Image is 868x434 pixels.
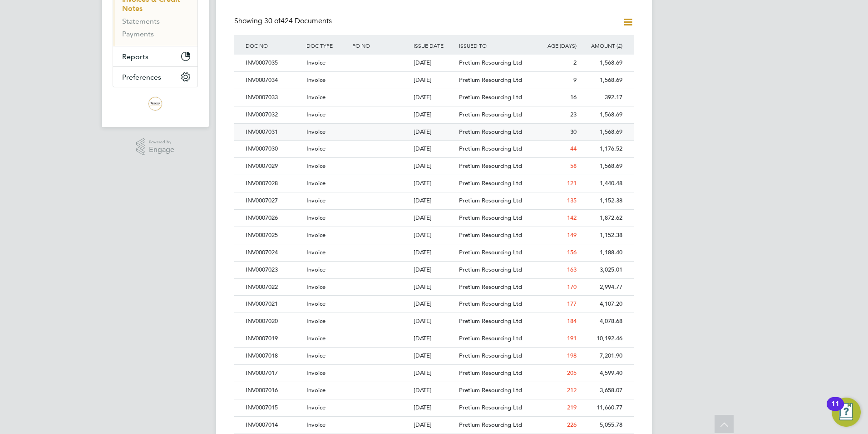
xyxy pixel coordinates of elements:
span: 184 [567,317,577,325]
span: Invoice [306,404,325,411]
span: Pretium Resourcing Ltd [459,128,522,136]
span: Reports [122,52,148,61]
span: Pretium Resourcing Ltd [459,93,522,101]
span: Pretium Resourcing Ltd [459,352,522,359]
span: Invoice [306,76,325,84]
span: Invoice [306,386,325,394]
span: 58 [570,162,577,170]
span: Invoice [306,352,325,359]
div: INV0007026 [243,210,304,227]
div: [DATE] [411,227,457,244]
div: INV0007022 [243,279,304,296]
a: Powered byEngage [136,138,175,156]
div: [DATE] [411,296,457,313]
span: 170 [567,283,577,291]
span: 205 [567,369,577,377]
div: 11 [831,404,839,416]
div: [DATE] [411,348,457,364]
div: INV0007027 [243,192,304,209]
div: INV0007023 [243,262,304,278]
div: [DATE] [411,175,457,192]
span: Invoice [306,128,325,136]
div: ISSUE DATE [411,35,457,56]
div: 4,107.20 [579,296,625,313]
span: Invoice [306,145,325,152]
div: 1,568.69 [579,55,625,71]
span: 16 [570,93,577,101]
div: [DATE] [411,89,457,106]
div: 392.17 [579,89,625,106]
div: DOC NO [243,35,304,56]
div: 1,568.69 [579,124,625,141]
div: 4,599.40 [579,365,625,382]
a: Go to home page [113,96,198,111]
span: Invoice [306,421,325,429]
button: Reports [113,46,197,66]
div: 1,440.48 [579,175,625,192]
span: 156 [567,248,577,256]
div: [DATE] [411,382,457,399]
div: 5,055.78 [579,417,625,434]
span: Invoice [306,111,325,118]
div: INV0007020 [243,313,304,330]
div: 1,188.40 [579,244,625,261]
span: Invoice [306,179,325,187]
div: INV0007024 [243,244,304,261]
div: INV0007014 [243,417,304,434]
div: INV0007017 [243,365,304,382]
div: 3,658.07 [579,382,625,399]
div: 1,152.38 [579,227,625,244]
span: Pretium Resourcing Ltd [459,145,522,152]
span: Invoice [306,317,325,325]
div: [DATE] [411,106,457,123]
span: 2 [573,59,577,66]
span: Pretium Resourcing Ltd [459,404,522,411]
div: [DATE] [411,313,457,330]
span: 9 [573,76,577,84]
span: 135 [567,197,577,204]
div: [DATE] [411,417,457,434]
span: Invoice [306,197,325,204]
div: 4,078.68 [579,313,625,330]
div: 1,872.62 [579,210,625,227]
span: 219 [567,404,577,411]
div: AGE (DAYS) [533,35,579,56]
span: 212 [567,386,577,394]
div: DOC TYPE [304,35,350,56]
span: Preferences [122,73,161,81]
div: INV0007030 [243,141,304,157]
span: Pretium Resourcing Ltd [459,386,522,394]
div: [DATE] [411,141,457,157]
span: Pretium Resourcing Ltd [459,162,522,170]
span: Pretium Resourcing Ltd [459,197,522,204]
span: 191 [567,334,577,342]
div: 1,568.69 [579,72,625,89]
span: Invoice [306,369,325,377]
span: Pretium Resourcing Ltd [459,300,522,308]
span: Pretium Resourcing Ltd [459,59,522,66]
span: 198 [567,352,577,359]
span: 226 [567,421,577,429]
div: 3,025.01 [579,262,625,278]
div: 10,192.46 [579,330,625,347]
span: Engage [149,146,174,154]
div: [DATE] [411,279,457,296]
span: 142 [567,214,577,222]
a: Payments [122,30,154,38]
div: [DATE] [411,210,457,227]
div: 7,201.90 [579,348,625,364]
span: Pretium Resourcing Ltd [459,421,522,429]
div: [DATE] [411,244,457,261]
span: Pretium Resourcing Ltd [459,214,522,222]
div: INV0007021 [243,296,304,313]
a: Statements [122,17,160,25]
span: Pretium Resourcing Ltd [459,317,522,325]
div: 1,176.52 [579,141,625,157]
div: [DATE] [411,55,457,71]
div: 1,568.69 [579,158,625,175]
div: INV0007018 [243,348,304,364]
span: Invoice [306,283,325,291]
div: 1,568.69 [579,106,625,123]
span: 121 [567,179,577,187]
span: Invoice [306,334,325,342]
